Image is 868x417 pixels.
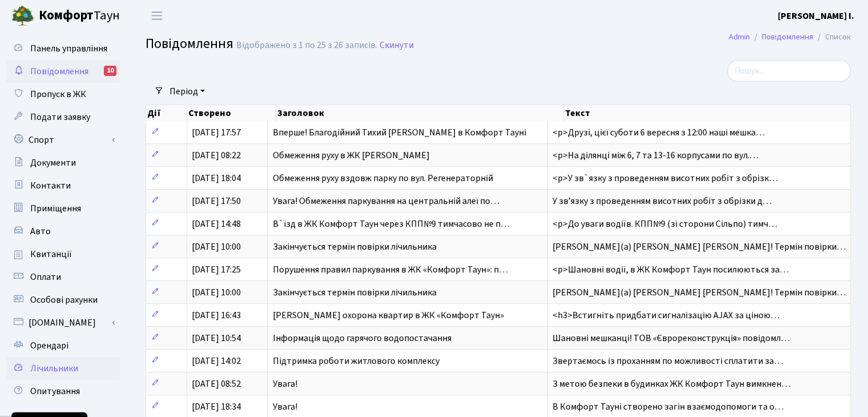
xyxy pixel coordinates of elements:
[6,266,120,288] a: Оплати
[192,378,241,390] span: [DATE] 08:52
[6,357,120,380] a: Лічильники
[165,82,209,101] a: Період
[39,6,120,26] span: Таун
[564,105,851,121] th: Текст
[6,106,120,129] a: Подати заявку
[762,31,813,43] a: Повідомлення
[30,294,98,306] span: Особові рахунки
[6,288,120,311] a: Особові рахунки
[272,126,526,139] span: Вперше! Благодійний Тихий [PERSON_NAME] в Комфорт Тауні
[30,88,86,101] span: Пропуск в ЖК
[30,225,51,238] span: Авто
[6,37,120,60] a: Панель управління
[6,243,120,266] a: Квитанції
[30,362,78,375] span: Лічильники
[272,355,439,367] span: Підтримка роботи житлового комплексу
[30,157,76,169] span: Документи
[727,60,851,82] input: Пошук...
[272,240,436,253] span: Закінчується термін повірки лічильника
[146,105,187,121] th: Дії
[272,172,492,185] span: Обмеження руху вздовж парку по вул. Регенераторній
[30,111,90,123] span: Подати заявку
[552,378,790,390] span: З метою безпеки в будинках ЖК Комфорт Таун вимкнен…
[30,385,80,398] span: Опитування
[192,286,241,299] span: [DATE] 10:00
[192,195,241,207] span: [DATE] 17:50
[778,10,854,22] b: [PERSON_NAME] І.
[6,197,120,220] a: Приміщення
[236,40,377,51] div: Відображено з 1 по 25 з 26 записів.
[192,240,241,253] span: [DATE] 10:00
[272,263,507,276] span: Порушення правил паркування в ЖК «Комфорт Таун»: п…
[272,378,297,390] span: Увага!
[552,218,777,230] span: <p>До уваги водіїв. КПП№9 (зі сторони Сільпо) тимч…
[712,25,868,49] nav: breadcrumb
[6,380,120,403] a: Опитування
[192,332,241,344] span: [DATE] 10:54
[30,65,88,78] span: Повідомлення
[552,240,846,253] span: [PERSON_NAME](а) [PERSON_NAME] [PERSON_NAME]! Термін повірки…
[104,66,116,76] div: 10
[192,263,241,276] span: [DATE] 17:25
[552,149,758,162] span: <p>На ділянці між 6, 7 та 13-16 корпусами по вул.…
[552,332,790,344] span: Шановні мешканці! ТОВ «Єврореконструкція» повідомл…
[11,5,34,27] img: logo.png
[272,400,297,413] span: Увага!
[6,220,120,243] a: Авто
[272,195,499,207] span: Увага! Обмеження паркування на центральній алеї по…
[778,9,854,23] a: [PERSON_NAME] І.
[272,309,503,322] span: [PERSON_NAME] охорона квартир в ЖК «Комфорт Таун»
[192,126,241,139] span: [DATE] 17:57
[192,172,241,185] span: [DATE] 18:04
[813,31,851,43] li: Список
[30,179,71,192] span: Контакти
[192,400,241,413] span: [DATE] 18:34
[39,6,94,25] b: Комфорт
[272,218,509,230] span: В`їзд в ЖК Комфорт Таун через КПП№9 тимчасово не п…
[192,309,241,322] span: [DATE] 16:43
[30,42,107,55] span: Панель управління
[729,31,750,43] a: Admin
[552,172,778,185] span: <p>У зв`язку з проведенням висотних робіт з обрізк…
[143,6,171,25] button: Переключити навігацію
[192,218,241,230] span: [DATE] 14:48
[192,149,241,162] span: [DATE] 08:22
[6,129,120,151] a: Спорт
[146,34,233,54] span: Повідомлення
[6,334,120,357] a: Орендарі
[30,202,81,215] span: Приміщення
[30,248,72,260] span: Квитанції
[552,263,789,276] span: <p>Шановні водії, в ЖК Комфорт Таун посилюються за…
[192,355,241,367] span: [DATE] 14:02
[30,271,61,283] span: Оплати
[6,151,120,174] a: Документи
[6,311,120,334] a: [DOMAIN_NAME]
[6,83,120,106] a: Пропуск в ЖК
[272,332,451,344] span: Інформація щодо гарячого водопостачання
[552,355,783,367] span: Звертаємось із проханням по можливості сплатити за…
[6,174,120,197] a: Контакти
[6,60,120,83] a: Повідомлення10
[30,339,68,352] span: Орендарі
[552,286,846,299] span: [PERSON_NAME](а) [PERSON_NAME] [PERSON_NAME]! Термін повірки…
[272,286,436,299] span: Закінчується термін повірки лічильника
[272,149,429,162] span: Обмеження руху в ЖК [PERSON_NAME]
[276,105,564,121] th: Заголовок
[380,40,414,51] a: Скинути
[552,400,784,413] span: В Комфорт Тауні створено загін взаємодопомоги та о…
[552,195,772,207] span: У звʼязку з проведенням висотних робіт з обрізки д…
[187,105,276,121] th: Створено
[552,309,780,322] span: <h3>Встигніть придбати сигналізацію AJAX за ціною…
[552,126,765,139] span: <p>Друзі, цієї суботи 6 вересня з 12:00 наші мешка…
